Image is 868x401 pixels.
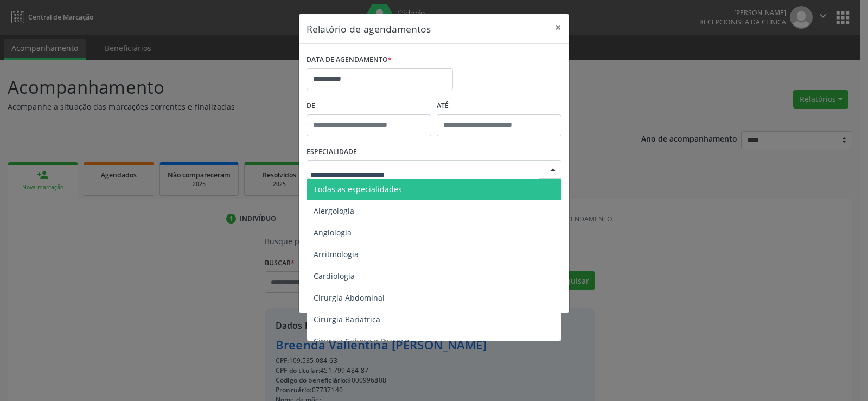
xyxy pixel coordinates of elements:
label: DATA DE AGENDAMENTO [307,52,392,68]
button: Close [547,14,569,41]
h5: Relatório de agendamentos [307,22,431,36]
span: Cardiologia [314,271,355,281]
span: Alergologia [314,206,354,216]
span: Cirurgia Abdominal [314,292,385,303]
span: Cirurgia Bariatrica [314,314,380,324]
label: ESPECIALIDADE [307,144,357,161]
span: Cirurgia Cabeça e Pescoço [314,336,409,346]
span: Angiologia [314,227,352,238]
span: Todas as especialidades [314,184,402,194]
label: ATÉ [437,98,561,114]
label: De [307,98,431,114]
span: Arritmologia [314,249,359,259]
